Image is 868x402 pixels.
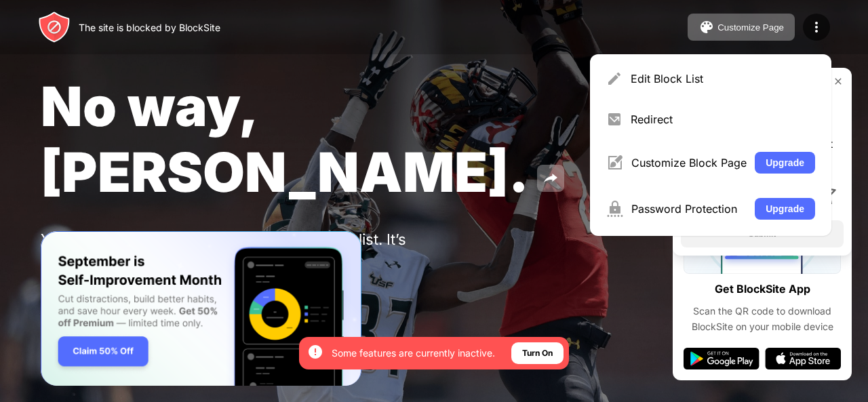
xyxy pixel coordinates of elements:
img: header-logo.svg [38,11,71,43]
div: Edit Block List [631,72,815,85]
div: Customize Block Page [631,156,747,169]
img: menu-pencil.svg [606,71,623,87]
img: menu-customize.svg [606,155,623,171]
button: Customize Page [688,14,795,41]
img: error-circle-white.svg [307,344,323,360]
div: The site is blocked by BlockSite [79,22,220,33]
img: share.svg [542,170,559,186]
button: Upgrade [755,198,815,220]
button: Upgrade [755,152,815,174]
img: menu-icon.svg [808,19,825,35]
div: Password Protection [631,202,747,216]
iframe: Banner [41,231,361,386]
img: rate-us-close.svg [833,76,844,87]
span: No way, [PERSON_NAME]. [41,73,529,205]
img: pallet.svg [698,19,715,35]
div: Some features are currently inactive. [332,346,495,360]
div: Customize Page [717,22,784,33]
div: You put [DOMAIN_NAME] in your Block Sites list. It’s probably there for a reason. [41,230,460,266]
img: menu-redirect.svg [606,111,623,127]
div: Redirect [631,113,815,126]
div: Turn On [522,346,553,360]
img: menu-password.svg [606,201,623,217]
